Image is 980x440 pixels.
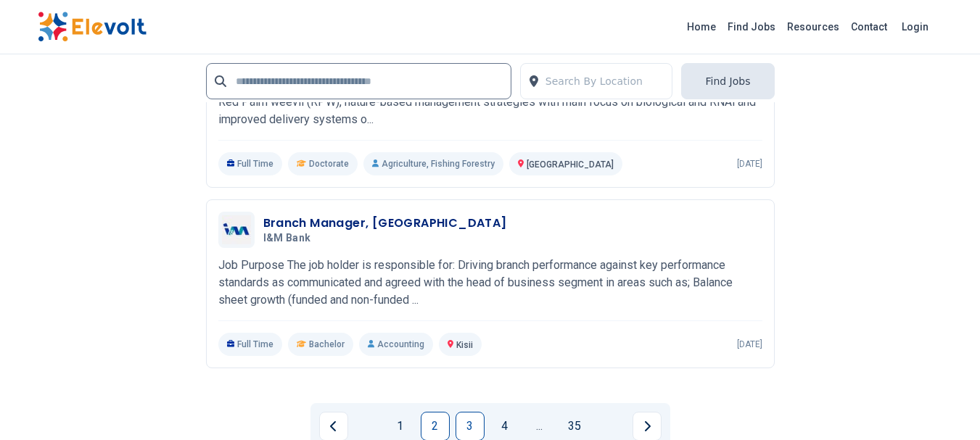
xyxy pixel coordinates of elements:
[681,15,722,38] a: Home
[907,370,980,440] iframe: Chat Widget
[456,340,473,350] span: Kisii
[218,152,283,175] p: Full Time
[722,15,781,38] a: Find Jobs
[263,232,311,245] span: I&M Bank
[218,31,762,175] a: ICIPEPostdoctoral Fellow (Red Palm Weevil Project)ICIPEOverall Purpose of the Job This position w...
[527,159,614,170] span: [GEOGRAPHIC_DATA]
[893,12,937,41] a: Login
[222,215,251,244] img: I&M Bank
[737,158,762,170] p: [DATE]
[218,212,762,356] a: I&M BankBranch Manager, [GEOGRAPHIC_DATA]I&M BankJob Purpose The job holder is responsible for: D...
[781,15,845,38] a: Resources
[681,63,774,99] button: Find Jobs
[737,339,762,350] p: [DATE]
[218,333,283,356] p: Full Time
[359,333,433,356] p: Accounting
[309,158,349,170] span: Doctorate
[218,257,762,309] p: Job Purpose The job holder is responsible for: Driving branch performance against key performance...
[309,339,345,350] span: Bachelor
[38,12,147,42] img: Elevolt
[263,215,507,232] h3: Branch Manager, [GEOGRAPHIC_DATA]
[363,152,503,175] p: Agriculture, Fishing Forestry
[845,15,893,38] a: Contact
